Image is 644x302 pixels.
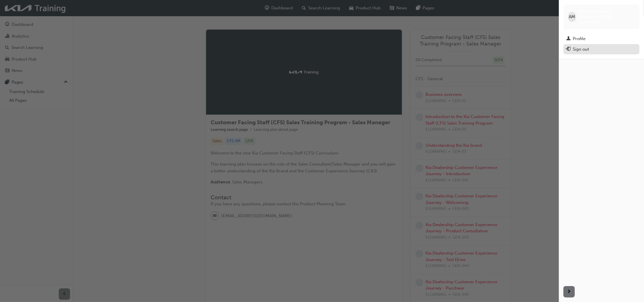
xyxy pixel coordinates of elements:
a: Profile [563,34,639,44]
span: AM [569,14,575,20]
span: [PERSON_NAME] [PERSON_NAME] [578,9,635,19]
span: exit-icon [566,47,570,52]
span: next-icon [567,288,571,295]
span: kau82454e5 [578,20,600,24]
button: Sign out [563,44,639,55]
span: man-icon [566,36,570,42]
div: Sign out [573,46,589,53]
div: Profile [573,36,586,42]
